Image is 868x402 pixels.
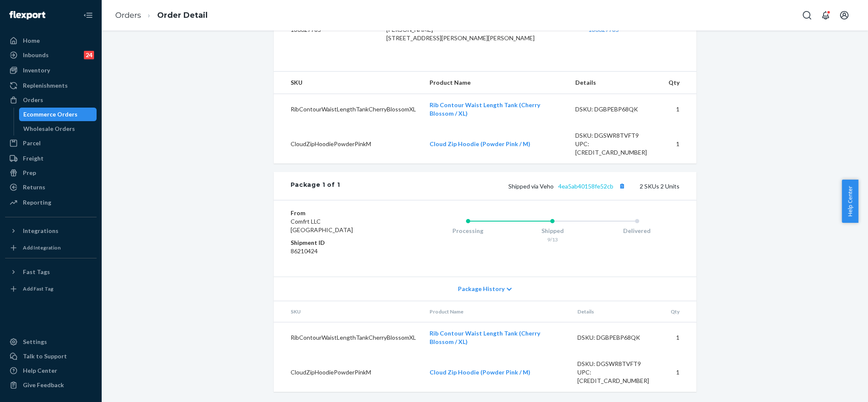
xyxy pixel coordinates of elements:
button: Open account menu [836,7,853,24]
div: Freight [23,154,44,163]
div: Shipped [510,227,595,235]
a: Rib Contour Waist Length Tank (Cherry Blossom / XL) [430,101,540,117]
a: Orders [5,93,97,107]
div: Add Fast Tag [23,285,53,292]
div: Inbounds [23,51,49,59]
div: Returns [23,183,45,191]
div: DSKU: DGBPEBP68QK [577,333,657,342]
a: Home [5,34,97,47]
div: DSKU: DGBPEBP68QK [575,105,655,114]
a: Rib Contour Waist Length Tank (Cherry Blossom / XL) [430,330,540,345]
div: Delivered [595,227,679,235]
button: Integrations [5,224,97,238]
a: Reporting [5,196,97,209]
th: Details [571,301,664,322]
div: Add Integration [23,244,61,251]
th: SKU [274,301,423,322]
a: Freight [5,152,97,165]
a: Orders [115,11,141,20]
th: Qty [664,301,696,322]
span: Comfrt LLC [GEOGRAPHIC_DATA] [291,218,353,233]
th: Details [568,72,662,94]
div: Settings [23,338,47,346]
a: Order Detail [157,11,208,20]
span: Shipped via Veho [508,183,628,190]
button: Fast Tags [5,265,97,279]
td: 1 [664,353,696,392]
div: Orders [23,96,43,104]
button: Open Search Box [799,7,815,24]
div: 2 SKUs 2 Units [340,180,679,191]
td: 1 [662,125,696,164]
div: UPC: [CREDIT_CARD_NUMBER] [577,368,657,385]
div: Integrations [23,227,58,235]
div: Fast Tags [23,268,50,276]
a: Returns [5,180,97,194]
td: 1 [662,94,696,125]
a: Wholesale Orders [19,122,97,136]
th: SKU [274,72,423,94]
td: 1 [664,322,696,353]
td: RibContourWaistLengthTankCherryBlossomXL [274,322,423,353]
div: Give Feedback [23,381,64,389]
button: Give Feedback [5,378,97,392]
div: Replenishments [23,81,68,90]
a: 4ea5ab40158fe52cb [558,183,613,190]
img: Flexport logo [9,11,45,19]
a: Talk to Support [5,349,97,363]
div: Processing [426,227,510,235]
div: Package 1 of 1 [291,180,340,191]
div: Reporting [23,198,51,207]
div: Wholesale Orders [23,125,75,133]
button: Close Navigation [80,7,97,24]
th: Product Name [423,72,568,94]
button: Help Center [842,180,858,223]
td: CloudZipHoodiePowderPinkM [274,125,423,164]
dt: From [291,209,392,217]
button: Open notifications [817,7,834,24]
th: Product Name [423,301,571,322]
div: Prep [23,169,36,177]
a: Ecommerce Orders [19,108,97,121]
button: Copy tracking number [617,180,628,191]
span: Package History [458,285,505,293]
a: Add Integration [5,241,97,255]
div: 24 [84,51,94,59]
th: Qty [662,72,696,94]
a: Replenishments [5,79,97,92]
a: Cloud Zip Hoodie (Powder Pink / M) [430,140,530,147]
a: Help Center [5,364,97,377]
div: UPC: [CREDIT_CARD_NUMBER] [575,140,655,157]
div: Help Center [23,366,57,375]
div: Home [23,36,40,45]
div: Ecommerce Orders [23,110,78,119]
td: RibContourWaistLengthTankCherryBlossomXL [274,94,423,125]
dt: Shipment ID [291,238,392,247]
div: Parcel [23,139,41,147]
div: Inventory [23,66,50,75]
div: 9/13 [510,236,595,243]
td: CloudZipHoodiePowderPinkM [274,353,423,392]
a: Settings [5,335,97,349]
a: Prep [5,166,97,180]
a: Add Fast Tag [5,282,97,296]
div: Talk to Support [23,352,67,360]
div: DSKU: DGSWR8TVFT9 [577,360,657,368]
a: Cloud Zip Hoodie (Powder Pink / M) [430,369,530,376]
ol: breadcrumbs [108,3,214,28]
a: Inbounds24 [5,48,97,62]
a: Parcel [5,136,97,150]
a: Inventory [5,64,97,77]
div: DSKU: DGSWR8TVFT9 [575,131,655,140]
dd: 86210424 [291,247,392,255]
